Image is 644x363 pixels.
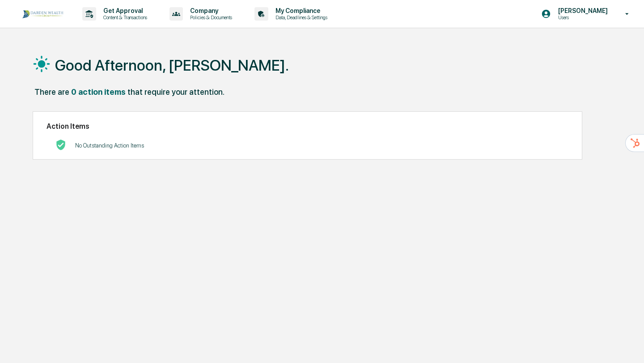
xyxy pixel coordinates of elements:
[127,87,225,97] div: that require your attention.
[96,7,152,14] p: Get Approval
[47,122,568,131] h2: Action Items
[75,142,144,149] p: No Outstanding Action Items
[55,56,289,74] h1: Good Afternoon, [PERSON_NAME].
[551,7,612,14] p: [PERSON_NAME]
[183,14,237,21] p: Policies & Documents
[268,14,332,21] p: Data, Deadlines & Settings
[268,7,332,14] p: My Compliance
[55,139,66,150] img: No Actions logo
[96,14,152,21] p: Content & Transactions
[34,87,69,97] div: There are
[183,7,237,14] p: Company
[21,8,64,19] img: logo
[551,14,612,21] p: Users
[71,87,126,97] div: 0 action items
